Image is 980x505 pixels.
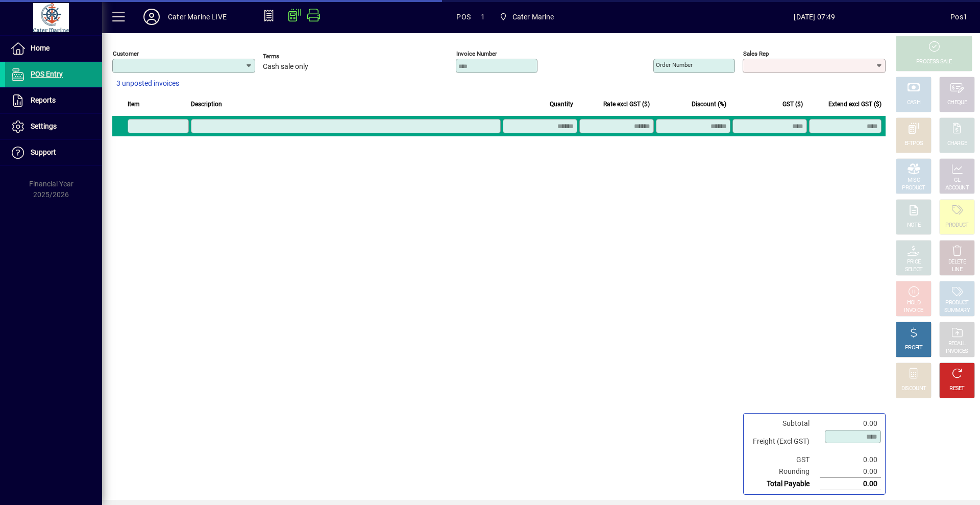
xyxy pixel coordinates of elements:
td: Total Payable [748,478,820,490]
span: Support [31,148,56,156]
span: Cash sale only [263,63,308,71]
div: PRICE [907,258,921,266]
span: Rate excl GST ($) [603,99,650,110]
span: Reports [31,96,56,104]
span: POS [456,9,471,25]
div: MISC [908,177,920,184]
mat-label: Order number [656,61,693,68]
a: Support [5,140,102,165]
div: PROFIT [905,344,922,352]
td: Rounding [748,466,820,478]
a: Settings [5,114,102,139]
span: GST ($) [782,99,803,110]
span: Home [31,44,50,52]
span: Item [128,99,140,110]
span: 3 unposted invoices [116,78,179,89]
div: DELETE [948,258,966,266]
div: PROCESS SALE [916,58,952,66]
span: Terms [263,53,324,60]
div: LINE [952,266,962,274]
td: Freight (Excl GST) [748,429,820,454]
div: RECALL [948,340,966,348]
span: 1 [481,9,485,25]
span: Discount (%) [692,99,726,110]
button: 3 unposted invoices [112,75,183,93]
div: NOTE [907,222,920,229]
span: [DATE] 07:49 [679,9,951,25]
div: PRODUCT [902,184,925,192]
span: Cater Marine [495,8,558,26]
mat-label: Customer [113,50,139,57]
button: Profile [135,8,168,26]
div: RESET [949,385,965,393]
td: Subtotal [748,418,820,429]
td: 0.00 [820,478,881,490]
span: Quantity [550,99,573,110]
mat-label: Sales rep [743,50,769,57]
a: Reports [5,88,102,113]
span: POS Entry [31,70,63,78]
span: Cater Marine [512,9,554,25]
div: CHARGE [947,140,967,148]
td: 0.00 [820,454,881,466]
div: SELECT [905,266,923,274]
div: Cater Marine LIVE [168,9,227,25]
div: CHEQUE [947,99,967,107]
td: 0.00 [820,466,881,478]
div: EFTPOS [904,140,923,148]
div: INVOICES [946,348,968,355]
div: Pos1 [950,9,967,25]
div: GL [954,177,961,184]
span: Extend excl GST ($) [828,99,881,110]
div: INVOICE [904,307,923,315]
td: 0.00 [820,418,881,429]
a: Home [5,36,102,61]
td: GST [748,454,820,466]
div: PRODUCT [945,299,968,307]
span: Description [191,99,222,110]
span: Settings [31,122,57,130]
div: DISCOUNT [901,385,926,393]
div: ACCOUNT [945,184,969,192]
div: SUMMARY [944,307,970,315]
mat-label: Invoice number [456,50,497,57]
div: CASH [907,99,920,107]
div: PRODUCT [945,222,968,229]
div: HOLD [907,299,920,307]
